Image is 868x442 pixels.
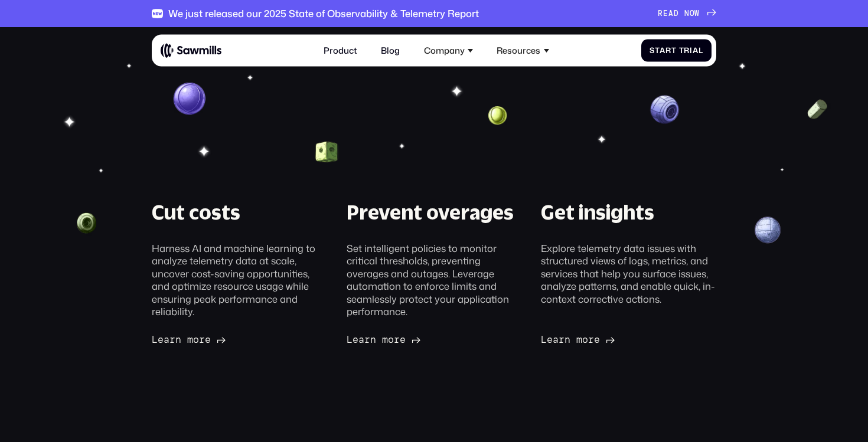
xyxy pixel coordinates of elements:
[424,45,465,56] div: Company
[658,9,700,18] div: READ NOW
[650,46,703,55] div: Start Trial
[497,45,540,56] div: Resources
[374,39,406,63] a: Blog
[168,8,479,19] div: We just released our 2025 State of Observability & Telemetry Report
[658,9,716,18] a: READ NOW
[641,40,712,61] a: Start Trial
[317,39,364,63] a: Product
